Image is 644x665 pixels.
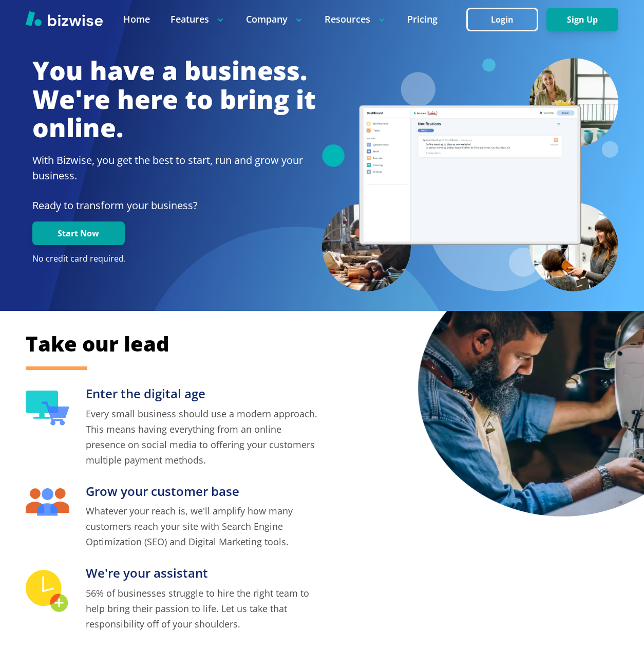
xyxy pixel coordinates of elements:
[466,15,546,25] a: Login
[32,221,125,245] button: Start Now
[32,253,316,265] p: No credit card required.
[32,153,316,183] h2: With Bizwise, you get the best to start, run and grow your business.
[246,13,304,26] p: Company
[86,483,322,500] h3: Grow your customer base
[325,13,387,26] p: Resources
[26,488,69,516] img: Grow your customer base Icon
[546,15,618,25] a: Sign Up
[26,330,618,358] h2: Take our lead
[86,585,322,632] p: 56% of businesses struggle to hire the right team to help bring their passion to life. Let us tak...
[466,8,538,31] button: Login
[32,57,316,142] h1: You have a business. We're here to bring it online.
[86,565,322,582] h3: We're your assistant
[26,570,69,613] img: We're your assistant Icon
[546,8,618,31] button: Sign Up
[123,13,150,26] a: Home
[86,385,322,402] h3: Enter the digital age
[407,13,438,26] a: Pricing
[171,13,225,26] p: Features
[86,406,322,468] p: Every small business should use a modern approach. This means having everything from an online pr...
[32,198,316,213] p: Ready to transform your business?
[26,11,103,26] img: Bizwise Logo
[32,229,125,238] a: Start Now
[86,503,322,549] p: Whatever your reach is, we'll amplify how many customers reach your site with Search Engine Optim...
[26,391,69,426] img: Enter the digital age Icon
